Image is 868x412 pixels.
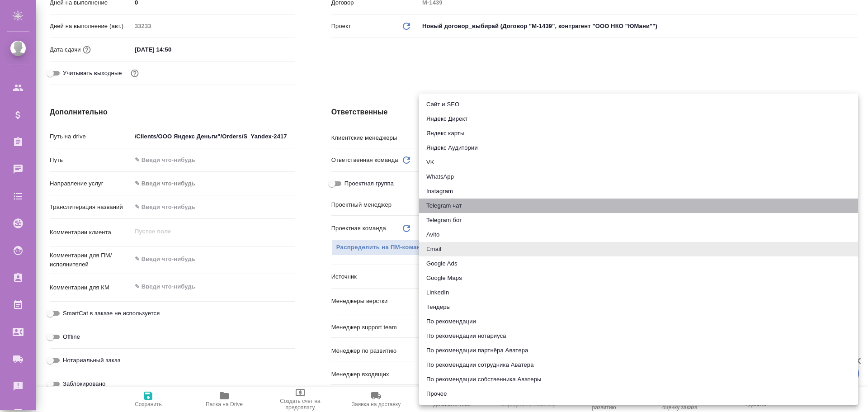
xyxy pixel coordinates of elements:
li: Тендеры [419,300,858,314]
li: Google Ads [419,256,858,271]
li: Instagram [419,184,858,199]
li: По рекомендации [419,314,858,329]
li: По рекомендации сотрудника Аватера [419,358,858,372]
li: Google Maps [419,271,858,285]
li: Avito [419,227,858,242]
li: По рекомендации нотариуса [419,329,858,343]
li: Яндекс карты [419,126,858,141]
li: По рекомендации собственника Аватеры [419,372,858,387]
li: Telegram чат [419,199,858,213]
li: Email [419,242,858,256]
li: WhatsApp [419,170,858,184]
li: Яндекс Директ [419,112,858,126]
li: Прочее [419,387,858,401]
li: Яндекс Аудитории [419,141,858,155]
li: Telegram бот [419,213,858,227]
li: VK [419,155,858,170]
li: Сайт и SEO [419,97,858,112]
li: По рекомендации партнёра Аватера [419,343,858,358]
li: LinkedIn [419,285,858,300]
